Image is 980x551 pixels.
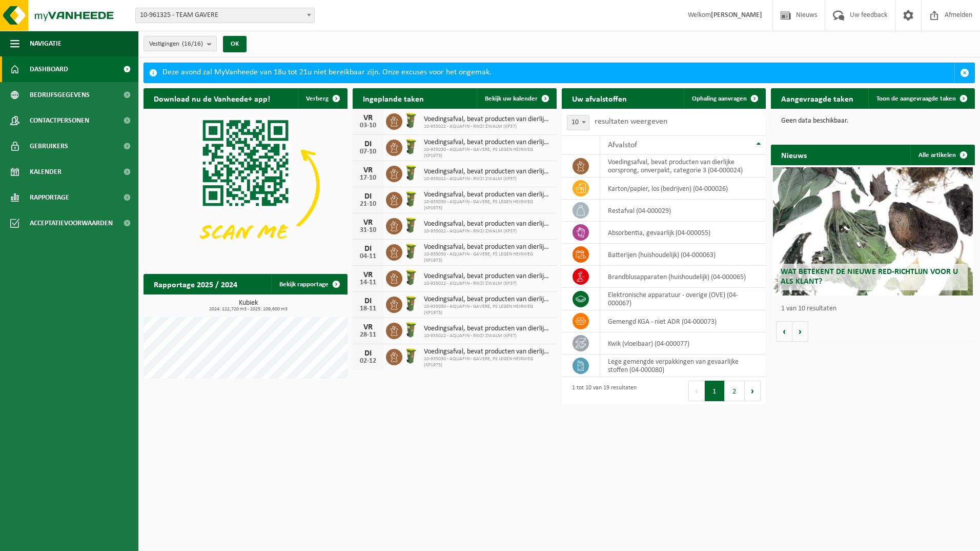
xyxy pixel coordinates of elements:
[135,8,315,23] span: 10-961325 - TEAM GAVERE
[136,8,314,23] span: 10-961325 - TEAM GAVERE
[745,381,761,401] button: Next
[562,88,637,108] h2: Uw afvalstoffen
[358,331,378,339] div: 28-11
[358,192,378,201] div: DI
[358,148,378,155] div: 07-10
[692,95,747,102] span: Ophaling aanvragen
[781,117,965,125] p: Geen data beschikbaar.
[402,138,420,155] img: WB-0060-HPE-GN-50
[424,251,552,264] span: 10-935030 - AQUAFIN - GAVERE, PS LEGEN HEIRWEG (KP1973)
[684,88,765,109] a: Ophaling aanvragen
[358,253,378,260] div: 04-11
[402,217,420,234] img: WB-0060-HPE-GN-50
[402,164,420,182] img: WB-0060-HPE-GN-50
[600,244,766,266] td: batterijen (huishoudelijk) (04-000063)
[424,243,552,251] span: Voedingsafval, bevat producten van dierlijke oorsprong, onverpakt, categorie 3
[358,323,378,331] div: VR
[567,115,589,130] span: 10
[144,36,217,51] button: Vestigingen(16/16)
[402,295,420,312] img: WB-0060-HPE-GN-50
[298,88,346,109] button: Verberg
[600,266,766,288] td: brandblusapparaten (huishoudelijk) (04-000065)
[30,108,89,133] span: Contactpersonen
[424,168,552,176] span: Voedingsafval, bevat producten van dierlijke oorsprong, onverpakt, categorie 3
[424,139,552,147] span: Voedingsafval, bevat producten van dierlijke oorsprong, onverpakt, categorie 3
[424,348,552,356] span: Voedingsafval, bevat producten van dierlijke oorsprong, onverpakt, categorie 3
[30,56,68,82] span: Dashboard
[358,114,378,122] div: VR
[223,36,247,52] button: OK
[30,133,68,159] span: Gebruikers
[600,178,766,200] td: karton/papier, los (bedrijven) (04-000026)
[144,274,248,294] h2: Rapportage 2025 / 2024
[773,167,973,296] a: Wat betekent de nieuwe RED-richtlijn voor u als klant?
[149,300,348,312] h3: Kubiek
[868,88,974,109] a: Toon de aangevraagde taken
[358,174,378,182] div: 17-10
[358,358,378,365] div: 02-12
[771,88,864,108] h2: Aangevraagde taken
[424,176,552,182] span: 10-935022 - AQUAFIN - RWZI ZWALM (KP37)
[358,219,378,227] div: VR
[424,228,552,234] span: 10-935022 - AQUAFIN - RWZI ZWALM (KP37)
[600,155,766,178] td: voedingsafval, bevat producten van dierlijke oorsprong, onverpakt, categorie 3 (04-000024)
[595,117,667,126] label: resultaten weergeven
[608,141,637,149] span: Afvalstof
[358,271,378,279] div: VR
[876,95,956,102] span: Toon de aangevraagde taken
[705,381,725,401] button: 1
[424,325,552,333] span: Voedingsafval, bevat producten van dierlijke oorsprong, onverpakt, categorie 3
[567,115,589,130] span: 10
[30,185,69,210] span: Rapportage
[424,296,552,304] span: Voedingsafval, bevat producten van dierlijke oorsprong, onverpakt, categorie 3
[776,321,792,342] button: Vorige
[424,124,552,130] span: 10-935022 - AQUAFIN - RWZI ZWALM (KP37)
[424,356,552,368] span: 10-935030 - AQUAFIN - GAVERE, PS LEGEN HEIRWEG (KP1973)
[149,307,348,312] span: 2024: 122,720 m3 - 2025: 109,600 m3
[306,95,329,102] span: Verberg
[424,115,552,124] span: Voedingsafval, bevat producten van dierlijke oorsprong, onverpakt, categorie 3
[358,245,378,253] div: DI
[600,222,766,244] td: absorbentia, gevaarlijk (04-000055)
[358,166,378,174] div: VR
[402,112,420,129] img: WB-0060-HPE-GN-50
[688,381,705,401] button: Previous
[424,333,552,339] span: 10-935022 - AQUAFIN - RWZI ZWALM (KP37)
[30,82,90,108] span: Bedrijfsgegevens
[402,243,420,260] img: WB-0060-HPE-GN-50
[358,227,378,234] div: 31-10
[792,321,808,342] button: Volgende
[162,63,954,83] div: Deze avond zal MyVanheede van 18u tot 21u niet bereikbaar zijn. Onze excuses voor het ongemak.
[358,305,378,312] div: 18-11
[424,147,552,159] span: 10-935030 - AQUAFIN - GAVERE, PS LEGEN HEIRWEG (KP1973)
[271,274,346,294] a: Bekijk rapportage
[358,201,378,208] div: 21-10
[402,321,420,339] img: WB-0060-HPE-GN-50
[402,190,420,208] img: WB-0060-HPE-GN-50
[358,349,378,358] div: DI
[485,95,538,102] span: Bekijk uw kalender
[781,305,970,312] p: 1 van 10 resultaten
[149,36,203,52] span: Vestigingen
[358,140,378,148] div: DI
[144,109,348,262] img: Download de VHEPlus App
[353,88,434,108] h2: Ingeplande taken
[424,191,552,199] span: Voedingsafval, bevat producten van dierlijke oorsprong, onverpakt, categorie 3
[424,272,552,281] span: Voedingsafval, bevat producten van dierlijke oorsprong, onverpakt, categorie 3
[424,220,552,228] span: Voedingsafval, bevat producten van dierlijke oorsprong, onverpakt, categorie 3
[30,210,113,236] span: Acceptatievoorwaarden
[781,268,958,286] span: Wat betekent de nieuwe RED-richtlijn voor u als klant?
[182,41,203,47] count: (16/16)
[711,11,762,19] strong: [PERSON_NAME]
[477,88,556,109] a: Bekijk uw kalender
[30,31,62,56] span: Navigatie
[600,332,766,355] td: kwik (vloeibaar) (04-000077)
[402,269,420,286] img: WB-0060-HPE-GN-50
[600,310,766,332] td: gemengd KGA - niet ADR (04-000073)
[144,88,280,108] h2: Download nu de Vanheede+ app!
[910,145,974,165] a: Alle artikelen
[358,279,378,286] div: 14-11
[424,199,552,211] span: 10-935030 - AQUAFIN - GAVERE, PS LEGEN HEIRWEG (KP1973)
[358,122,378,129] div: 03-10
[600,288,766,310] td: elektronische apparatuur - overige (OVE) (04-000067)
